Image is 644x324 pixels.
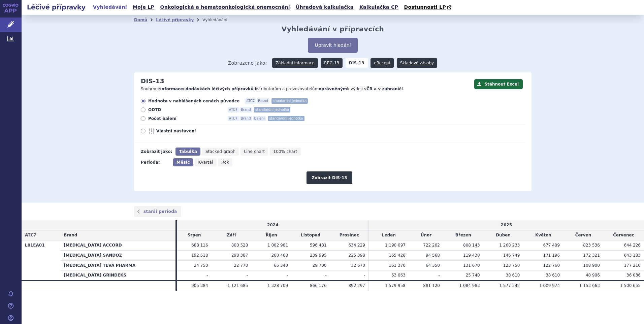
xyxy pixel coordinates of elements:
[369,230,409,240] td: Leden
[319,87,347,91] strong: oprávněným
[228,107,239,112] span: ATC7
[148,116,222,121] span: Počet balení
[371,58,394,68] a: eRecept
[348,283,365,288] span: 892 297
[366,87,403,91] strong: ČR a v zahraničí
[546,273,560,278] span: 38 610
[325,273,326,278] span: -
[222,160,229,165] span: Rok
[624,253,641,258] span: 643 183
[60,240,175,250] th: [MEDICAL_DATA] ACCORD
[385,283,406,288] span: 1 579 958
[244,149,265,154] span: Line chart
[624,263,641,268] span: 177 210
[330,230,369,240] td: Prosinec
[271,253,288,258] span: 260 468
[466,273,480,278] span: 25 740
[191,253,208,258] span: 192 518
[624,243,641,248] span: 644 226
[158,3,292,12] a: Onkologická a hematoonkologická onemocnění
[351,263,365,268] span: 32 670
[257,98,269,104] span: Brand
[310,253,327,258] span: 239 995
[348,243,365,248] span: 634 229
[274,263,288,268] span: 65 340
[179,149,197,154] span: Tabulka
[443,230,483,240] td: Březen
[282,25,384,33] h2: Vyhledávání v přípravcích
[228,116,239,121] span: ATC7
[267,243,288,248] span: 1 002 901
[539,283,560,288] span: 1 009 974
[474,79,523,89] button: Stáhnout Excel
[141,148,172,156] div: Zobrazit jako:
[307,171,352,184] button: Zobrazit DIS-13
[310,283,327,288] span: 866 176
[543,263,560,268] span: 122 760
[131,3,156,12] a: Moje LP
[191,283,208,288] span: 905 384
[543,253,560,258] span: 171 196
[239,116,252,121] span: Brand
[313,263,327,268] span: 29 700
[205,149,235,154] span: Stacked graph
[391,273,406,278] span: 63 063
[212,230,252,240] td: Září
[348,253,365,258] span: 225 398
[583,243,600,248] span: 823 536
[506,273,520,278] span: 38 610
[404,4,446,10] span: Dostupnosti LP
[22,240,60,281] th: L01EA01
[271,98,308,104] span: standardní jednotka
[523,230,563,240] td: Květen
[272,58,318,68] a: Základní informace
[308,38,357,53] button: Upravit hledání
[389,263,406,268] span: 161 370
[194,263,208,268] span: 24 750
[228,58,267,68] span: Zobrazeno jako:
[402,3,455,12] a: Dostupnosti LP
[463,263,480,268] span: 131 670
[177,220,369,230] td: 2024
[426,253,440,258] span: 94 568
[176,160,190,165] span: Měsíc
[586,273,600,278] span: 48 906
[310,243,327,248] span: 596 481
[198,160,213,165] span: Kvartál
[603,230,644,240] td: Červenec
[294,3,356,12] a: Úhradová kalkulačka
[389,253,406,258] span: 165 428
[579,283,600,288] span: 1 153 663
[141,158,170,166] div: Perioda:
[426,263,440,268] span: 64 350
[231,243,248,248] span: 800 528
[134,18,147,22] a: Domů
[346,58,368,68] strong: DIS-13
[499,243,520,248] span: 1 268 233
[385,243,406,248] span: 1 190 097
[357,3,400,12] a: Kalkulačka CP
[25,233,36,237] span: ATC7
[364,273,365,278] span: -
[60,260,175,270] th: [MEDICAL_DATA] TEVA PHARMA
[156,18,194,22] a: Léčivé přípravky
[503,263,520,268] span: 123 750
[439,273,440,278] span: -
[463,243,480,248] span: 808 143
[160,87,183,91] strong: informace
[251,230,291,240] td: Říjen
[626,273,641,278] span: 36 036
[141,86,471,92] p: Souhrnné o distributorům a provozovatelům k výdeji v .
[543,243,560,248] span: 677 409
[91,3,129,12] a: Vyhledávání
[503,253,520,258] span: 146 749
[321,58,343,68] a: REG-13
[227,283,248,288] span: 1 121 685
[483,230,523,240] td: Duben
[423,243,440,248] span: 722 202
[141,77,164,85] h2: DIS-13
[253,116,266,121] span: Balení
[499,283,520,288] span: 1 577 342
[245,98,256,104] span: ATC7
[254,107,290,112] span: standardní jednotka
